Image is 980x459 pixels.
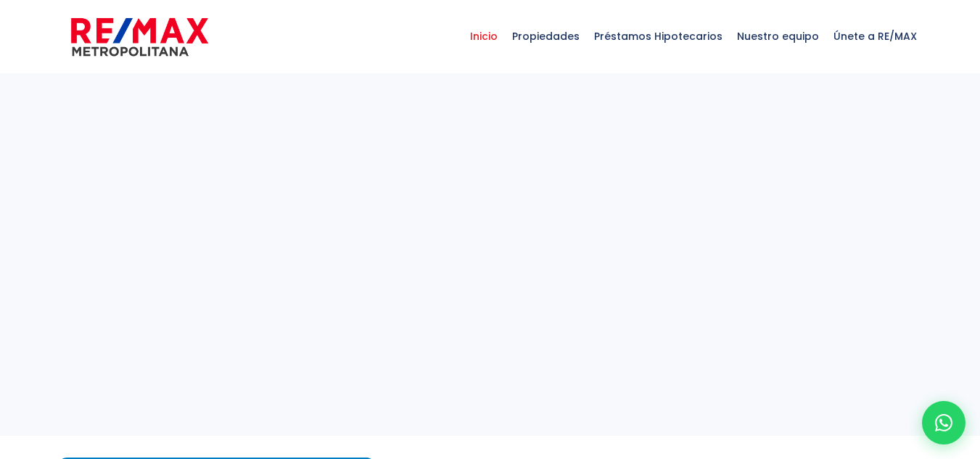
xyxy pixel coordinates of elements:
span: Propiedades [505,15,587,58]
span: Inicio [463,15,505,58]
span: Préstamos Hipotecarios [587,15,730,58]
span: Únete a RE/MAX [826,15,924,58]
img: remax-metropolitana-logo [71,15,208,59]
span: Nuestro equipo [730,15,826,58]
